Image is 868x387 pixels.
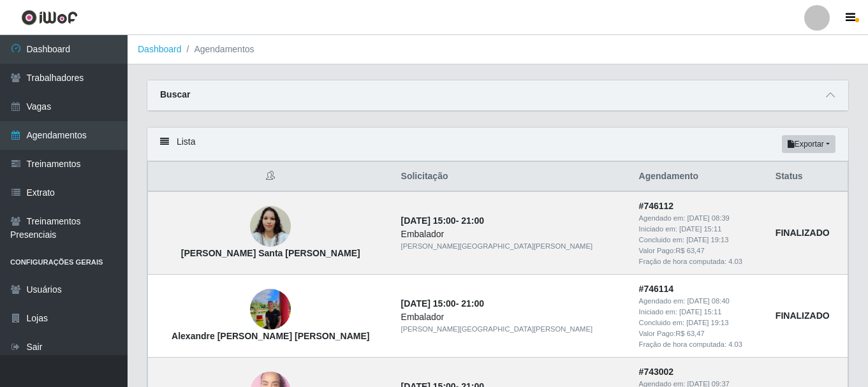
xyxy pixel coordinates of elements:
strong: FINALIZADO [776,310,830,321]
time: 21:00 [461,215,484,226]
strong: Buscar [160,89,190,99]
time: [DATE] 15:00 [401,298,456,309]
time: [DATE] 15:11 [679,225,721,233]
li: Agendamentos [182,43,254,56]
a: Dashboard [138,44,182,54]
div: Concluido em: [639,318,760,328]
div: Fração de hora computada: 4.03 [639,339,760,350]
div: Embalador [401,228,624,241]
strong: Alexandre [PERSON_NAME] [PERSON_NAME] [172,331,369,341]
strong: # 743002 [639,367,674,377]
div: Valor Pago: R$ 63,47 [639,245,760,256]
div: Iniciado em: [639,307,760,318]
strong: # 746114 [639,284,674,294]
th: Status [768,162,848,192]
nav: breadcrumb [128,35,868,64]
strong: FINALIZADO [776,228,830,238]
img: CoreUI Logo [21,10,78,26]
div: Concluido em: [639,235,760,245]
div: Fração de hora computada: 4.03 [639,256,760,267]
th: Agendamento [631,162,768,192]
strong: [PERSON_NAME] Santa [PERSON_NAME] [181,248,360,258]
div: Iniciado em: [639,224,760,235]
div: [PERSON_NAME][GEOGRAPHIC_DATA][PERSON_NAME] [401,324,624,335]
time: [DATE] 15:00 [401,215,456,226]
div: Embalador [401,310,624,324]
div: Agendado em: [639,213,760,224]
div: Agendado em: [639,296,760,307]
div: Valor Pago: R$ 63,47 [639,328,760,339]
time: 21:00 [461,298,484,309]
time: [DATE] 08:40 [688,297,730,305]
strong: - [401,298,484,309]
time: [DATE] 19:13 [686,236,728,244]
time: [DATE] 15:11 [679,308,721,316]
time: [DATE] 08:39 [688,214,730,222]
img: Gisela Silva Santa Clara [250,190,291,263]
strong: # 746112 [639,201,674,211]
div: [PERSON_NAME][GEOGRAPHIC_DATA][PERSON_NAME] [401,241,624,252]
strong: - [401,215,484,226]
img: Alexandre Junior Scopel Malachias [250,282,291,337]
th: Solicitação [394,162,631,192]
time: [DATE] 19:13 [686,319,728,326]
div: Lista [147,128,848,161]
button: Exportar [782,135,835,153]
